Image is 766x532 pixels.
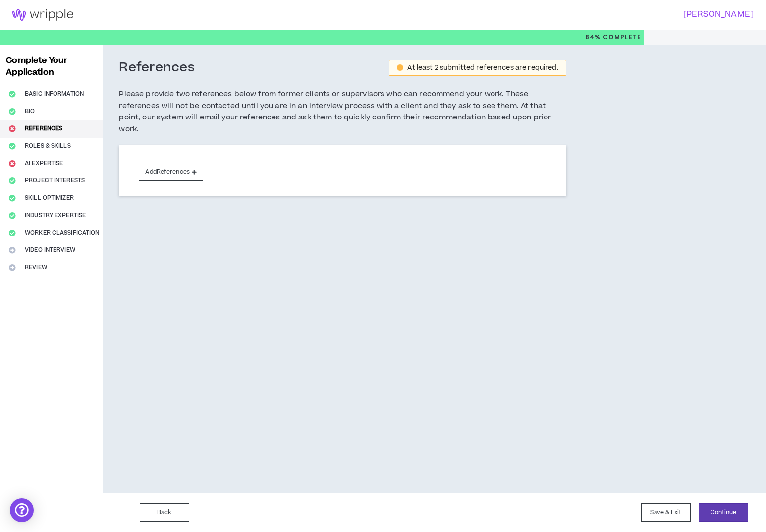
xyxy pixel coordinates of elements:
button: Save & Exit [641,503,691,522]
h3: [PERSON_NAME] [377,10,754,19]
span: Complete [601,33,642,42]
button: Continue [699,503,748,522]
div: Open Intercom Messenger [10,498,34,522]
h5: Please provide two references below from former clients or supervisors who can recommend your wor... [119,88,566,135]
span: exclamation-circle [397,64,403,71]
button: AddReferences [139,163,203,181]
h3: Complete Your Application [2,55,101,78]
div: At least 2 submitted references are required. [407,64,558,71]
p: 84% [585,30,642,45]
h3: References [119,59,195,76]
button: Back [140,503,189,522]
